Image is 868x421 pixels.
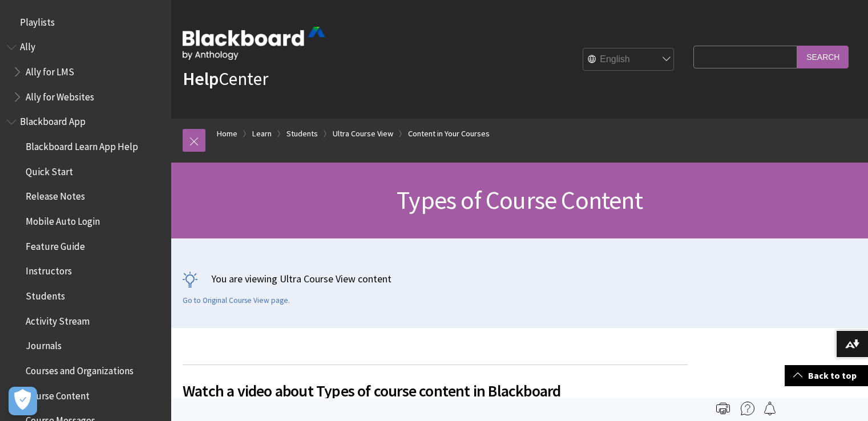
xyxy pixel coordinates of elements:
span: Students [26,286,65,302]
img: Blackboard by Anthology [183,27,325,60]
span: Courses and Organizations [26,361,134,377]
a: HelpCenter [183,67,268,90]
input: Search [797,46,849,68]
strong: Help [183,67,219,90]
select: Site Language Selector [583,48,675,71]
span: Blackboard App [20,112,86,128]
span: Ally for Websites [26,87,94,103]
span: Types of Course Content [397,184,643,216]
span: Instructors [26,262,72,277]
a: Content in Your Courses [408,127,490,141]
span: Feature Guide [26,237,85,252]
span: Blackboard Learn App Help [26,137,138,152]
nav: Book outline for Playlists [7,13,164,32]
a: Ultra Course View [333,127,393,141]
a: Go to Original Course View page. [183,295,290,306]
nav: Book outline for Anthology Ally Help [7,38,164,107]
span: Ally [20,38,35,53]
a: Learn [252,127,272,141]
span: Course Content [26,386,90,402]
span: Release Notes [26,187,85,203]
img: Follow this page [763,402,777,415]
p: You are viewing Ultra Course View content [183,272,857,286]
span: Journals [26,337,62,352]
a: Students [286,127,318,141]
span: Activity Stream [26,311,90,327]
img: More help [741,402,754,415]
img: Print [716,402,730,415]
button: Open Preferences [9,387,37,415]
span: Playlists [20,13,55,28]
a: Back to top [785,365,868,386]
a: Home [217,127,237,141]
span: Quick Start [26,162,73,177]
span: Ally for LMS [26,62,74,78]
span: Watch a video about Types of course content in Blackboard [183,379,688,403]
span: Mobile Auto Login [26,212,100,227]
